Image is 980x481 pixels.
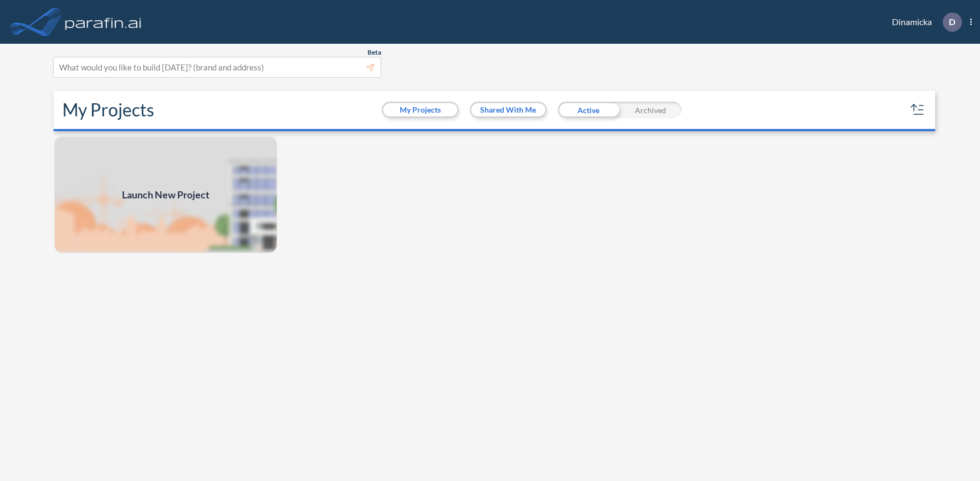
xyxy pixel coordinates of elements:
p: D [949,17,955,27]
button: My Projects [383,103,457,116]
button: sort [909,101,926,119]
div: Active [558,102,620,118]
span: Beta [367,48,381,57]
a: Launch New Project [54,136,278,254]
img: logo [63,11,144,33]
button: Shared With Me [471,103,545,116]
h2: My Projects [62,99,154,120]
img: add [54,136,278,254]
div: Archived [620,102,681,118]
div: Dinamicka [876,13,972,32]
span: Launch New Project [122,187,209,202]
